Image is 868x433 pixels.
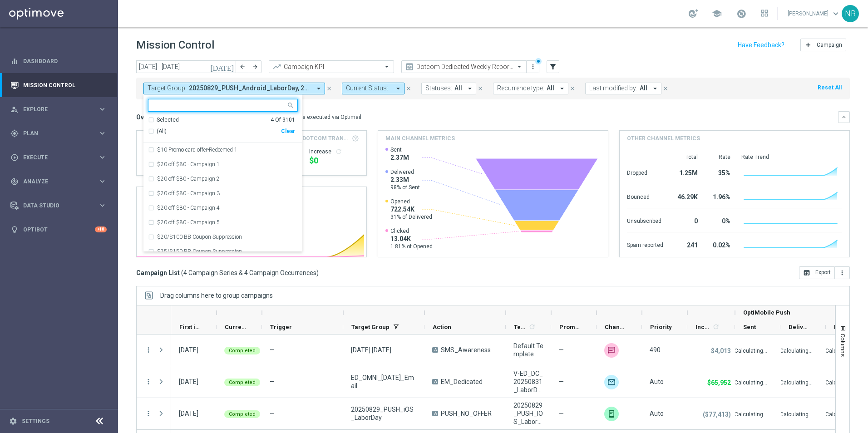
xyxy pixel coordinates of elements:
[817,83,843,93] button: Reset All
[23,107,98,112] span: Explore
[23,179,98,184] span: Analyze
[817,42,842,48] span: Campaign
[224,409,260,418] colored-tag: Completed
[390,243,433,250] span: 1.81% of Opened
[335,148,342,155] i: refresh
[351,374,417,390] span: ED_OMNI_Labor_Day_Email
[224,378,260,386] colored-tag: Completed
[144,409,153,418] button: more_vert
[326,85,332,92] i: close
[709,153,730,161] div: Rate
[394,84,402,93] i: arrow_drop_down
[804,41,812,49] i: add
[10,217,107,241] div: Optibot
[148,84,187,92] span: Target Group:
[23,73,107,97] a: Mission Control
[441,378,483,386] span: EM_Dedicated
[421,83,476,94] button: Statuses: All arrow_drop_down
[799,266,835,279] button: open_in_browser Export
[604,375,619,389] img: Optimail
[390,227,433,235] span: Clicked
[535,58,542,64] div: There are unsaved changes
[568,84,577,93] button: close
[838,111,850,123] button: keyboard_arrow_down
[252,64,258,70] i: arrow_forward
[627,134,700,143] h4: Other channel metrics
[604,343,619,358] img: Attentive SMS
[605,324,626,330] span: Channel
[9,417,17,425] i: settings
[780,346,813,354] p: Calculating...
[432,411,438,416] span: A
[309,155,359,166] div: $0
[735,346,767,354] p: Calculating...
[711,347,731,355] p: $4,013
[528,61,538,72] button: more_vert
[441,346,491,354] span: SMS_Awareness
[346,84,388,92] span: Current Status:
[143,99,302,252] ng-select: 20250829_PUSH_Android_LaborDay, 20250829_PUSH_iOS_LaborDay, 8.29.25 Labor day, ED_OMNI_Labor_Day_...
[10,106,107,113] div: person_search Explore keyboard_arrow_right
[157,176,220,182] label: $20 off $80 - Campaign 2
[651,84,659,93] i: arrow_drop_down
[831,9,841,19] span: keyboard_arrow_down
[225,324,247,330] span: Current Status
[547,60,559,73] button: filter_alt
[157,191,220,196] label: $20 off $80 - Campaign 3
[514,324,527,330] span: Templates
[513,401,543,426] span: 20250829_PUSH_IOS_LaborDaySavings
[157,205,220,211] label: $20 off $80 - Campaign 4
[799,269,850,276] multiple-options-button: Export to CSV
[23,131,98,136] span: Plan
[390,146,409,153] span: Sent
[780,409,813,418] p: Calculating...
[10,154,107,161] button: play_circle_outline Execute keyboard_arrow_right
[272,62,281,71] i: trending_up
[144,378,153,386] i: more_vert
[559,324,581,330] span: Promotions
[627,189,663,203] div: Bounced
[181,269,183,277] span: (
[10,105,98,113] div: Explore
[390,198,432,205] span: Opened
[529,63,537,70] i: more_vert
[835,266,850,279] button: more_vert
[270,410,275,417] span: —
[709,213,730,227] div: 0%
[98,105,107,113] i: keyboard_arrow_right
[10,202,98,210] div: Data Studio
[22,418,49,424] a: Settings
[789,324,810,330] span: Delivered
[627,213,663,227] div: Unsubscribed
[559,346,564,354] span: —
[741,153,842,161] div: Rate Trend
[10,178,107,185] div: track_changes Analyze keyboard_arrow_right
[143,83,325,94] button: Target Group: 20250829_PUSH_Android_LaborDay, 20250829_PUSH_iOS_LaborDay, [DATE] [DATE], ED_OMNI_...
[179,324,201,330] span: First in Range
[136,113,165,121] h3: Overview:
[390,153,409,162] span: 2.37M
[148,215,298,230] div: $20 off $80 - Campaign 5
[401,60,527,73] ng-select: Dotcom Dedicated Weekly Reporting
[390,213,432,221] span: 31% of Delivered
[661,84,670,93] button: close
[10,226,19,234] i: lightbulb
[179,409,198,418] div: 29 Aug 2025, Friday
[98,129,107,138] i: keyboard_arrow_right
[709,189,730,203] div: 1.96%
[144,346,153,354] button: more_vert
[160,292,273,299] div: Row Groups
[10,177,19,186] i: track_changes
[650,410,664,417] span: Auto
[10,58,107,65] div: equalizer Dashboard
[404,84,413,93] button: close
[842,5,859,22] div: NR
[466,84,474,93] i: arrow_drop_down
[405,62,414,71] i: preview
[325,84,333,93] button: close
[476,84,484,93] button: close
